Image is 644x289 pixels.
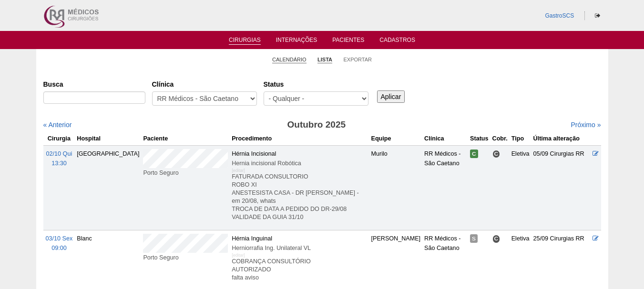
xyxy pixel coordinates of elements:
[230,145,369,230] td: Hérnia Incisional
[232,250,245,260] div: [editar]
[510,145,532,230] td: Eletiva
[468,132,491,146] th: Status
[75,132,141,146] th: Hospital
[230,132,369,146] th: Procedimento
[43,80,145,89] label: Busca
[46,235,73,251] a: 03/10 Sex 09:00
[232,173,367,221] p: FATURADA CONSULTORIO ROBO XI ANESTESISTA CASA - DR [PERSON_NAME] - em 20/08, whats TROCA DE DATA ...
[46,150,72,167] a: 02/10 Qui 13:30
[377,90,405,103] input: Aplicar
[51,245,67,251] span: 09:00
[422,145,468,230] td: RR Médicos - São Caetano
[470,234,478,243] span: Suspensa
[232,258,367,282] p: COBRANÇA CONSULTÓRIO AUTORIZADO falta aviso
[593,150,599,157] a: Editar
[143,168,228,178] div: Porto Seguro
[264,80,368,89] label: Status
[43,132,75,146] th: Cirurgia
[545,12,574,19] a: GastroSCS
[422,132,468,146] th: Clínica
[141,132,230,146] th: Paciente
[276,37,317,46] a: Internações
[143,253,228,262] div: Porto Seguro
[491,132,510,146] th: Cobr.
[232,166,245,175] div: [editar]
[532,132,591,146] th: Última alteração
[46,150,72,157] span: 02/10 Qui
[510,132,532,146] th: Tipo
[369,132,423,146] th: Equipe
[46,235,73,242] span: 03/10 Sex
[177,118,456,132] h3: Outubro 2025
[369,145,423,230] td: Murilo
[379,37,415,46] a: Cadastros
[332,37,364,46] a: Pacientes
[343,56,372,63] a: Exportar
[232,159,367,168] div: Hernia incisional Robótica
[229,37,261,45] a: Cirurgias
[152,80,257,89] label: Clínica
[232,243,367,253] div: Herniorrafia Ing. Unilateral VL
[51,160,67,167] span: 13:30
[532,145,591,230] td: 05/09 Cirurgias RR
[43,91,145,104] input: Digite os termos que você deseja procurar.
[75,145,141,230] td: [GEOGRAPHIC_DATA]
[593,235,599,242] a: Editar
[571,121,601,129] a: Próximo »
[272,56,307,63] a: Calendário
[492,235,501,243] span: Consultório
[595,13,600,19] i: Sair
[492,150,501,158] span: Consultório
[470,149,478,158] span: Confirmada
[43,121,72,129] a: « Anterior
[317,56,332,63] a: Lista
